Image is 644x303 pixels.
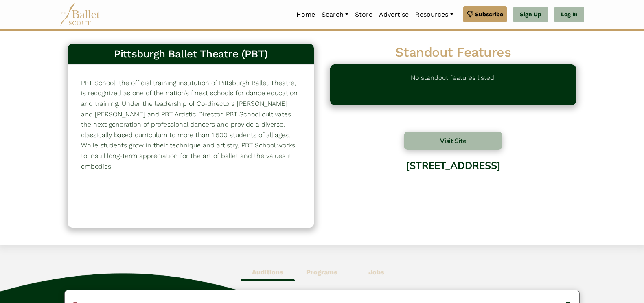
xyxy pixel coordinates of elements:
[463,6,507,22] a: Subscribe
[318,6,352,23] a: Search
[352,6,376,23] a: Store
[368,268,384,276] b: Jobs
[404,132,502,150] button: Visit Site
[252,268,283,276] b: Auditions
[81,78,301,171] p: PBT School, the official training institution of Pittsburgh Ballet Theatre, is recognized as one ...
[411,72,496,97] p: No standout features listed!
[513,7,548,23] a: Sign Up
[293,6,318,23] a: Home
[330,154,576,219] div: [STREET_ADDRESS]
[475,10,503,19] span: Subscribe
[554,7,584,23] a: Log In
[74,47,307,61] h3: Pittsburgh Ballet Theatre (PBT)
[330,44,576,61] h2: Standout Features
[467,10,473,19] img: gem.svg
[376,6,412,23] a: Advertise
[412,6,456,23] a: Resources
[306,268,337,276] b: Programs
